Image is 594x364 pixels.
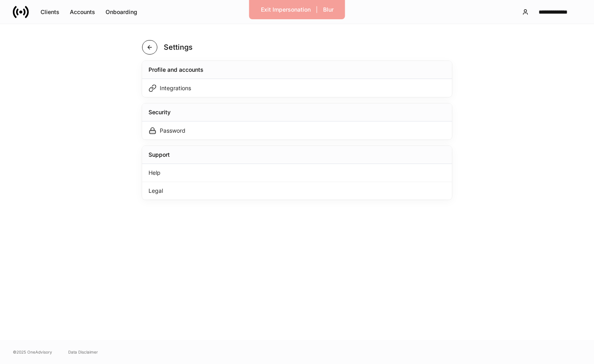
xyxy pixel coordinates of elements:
div: Onboarding [106,9,137,15]
button: Exit Impersonation [256,3,316,16]
div: Legal [142,182,452,200]
div: Integrations [160,84,191,92]
div: Password [160,127,185,135]
div: Help [142,164,452,182]
button: Blur [318,3,339,16]
div: Clients [41,9,59,15]
div: Security [148,108,171,116]
div: Accounts [70,9,95,15]
button: Clients [35,6,65,18]
span: © 2025 OneAdvisory [13,349,52,355]
h4: Settings [164,42,193,52]
button: Onboarding [100,6,142,18]
button: Accounts [65,6,100,18]
div: Blur [323,7,334,12]
div: Exit Impersonation [261,7,311,12]
a: Data Disclaimer [68,349,98,355]
div: Profile and accounts [148,66,203,74]
div: Support [148,151,170,159]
